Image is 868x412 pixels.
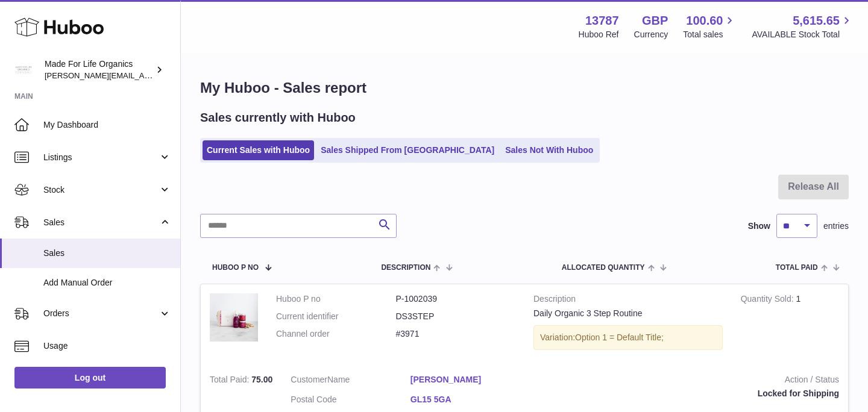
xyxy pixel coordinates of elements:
span: [PERSON_NAME][EMAIL_ADDRESS][PERSON_NAME][DOMAIN_NAME] [45,70,306,80]
a: [PERSON_NAME] [410,374,530,385]
span: Total paid [776,264,818,272]
div: Daily Organic 3 Step Routine [533,308,723,319]
dd: P-1002039 [396,293,516,305]
span: Listings [43,152,159,163]
strong: Description [533,293,723,308]
div: Variation: [533,325,723,350]
strong: Quantity Sold [741,294,796,307]
span: 5,615.65 [793,13,840,29]
div: Made For Life Organics [45,58,153,81]
a: GL15 5GA [410,394,530,405]
span: Sales [43,217,159,228]
a: Current Sales with Huboo [203,140,314,160]
span: Option 1 = Default Title; [575,332,664,342]
strong: Total Paid [210,375,251,387]
dt: Postal Code [291,394,410,408]
span: Stock [43,184,159,196]
dt: Channel order [276,328,396,340]
h1: My Huboo - Sales report [200,78,849,98]
a: Sales Not With Huboo [501,140,597,160]
span: My Dashboard [43,119,171,131]
dt: Current identifier [276,311,396,322]
a: 100.60 Total sales [683,13,737,40]
dt: Name [291,374,410,389]
span: Total sales [683,29,737,40]
div: Huboo Ref [579,29,619,40]
img: daily-organic-3-step-routine-ds3step-1.jpg [210,293,258,342]
div: Currency [634,29,668,40]
span: Huboo P no [212,264,259,272]
span: Customer [291,375,327,384]
a: Log out [14,367,166,389]
div: Locked for Shipping [548,388,839,399]
span: AVAILABLE Stock Total [752,29,854,40]
span: entries [823,220,849,232]
span: 100.60 [686,13,723,29]
a: Sales Shipped From [GEOGRAPHIC_DATA] [316,140,498,160]
h2: Sales currently with Huboo [200,110,356,126]
a: 5,615.65 AVAILABLE Stock Total [752,13,854,40]
span: 75.00 [251,375,272,384]
img: geoff.winwood@madeforlifeorganics.com [14,61,33,79]
span: Orders [43,308,159,319]
strong: GBP [642,13,668,29]
dd: DS3STEP [396,311,516,322]
span: ALLOCATED Quantity [562,264,645,272]
strong: Action / Status [548,374,839,389]
span: Usage [43,340,171,352]
span: Add Manual Order [43,277,171,289]
dt: Huboo P no [276,293,396,305]
td: 1 [732,284,848,365]
label: Show [748,220,770,232]
strong: 13787 [585,13,619,29]
span: Sales [43,248,171,259]
span: Description [381,264,430,272]
dd: #3971 [396,328,516,340]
